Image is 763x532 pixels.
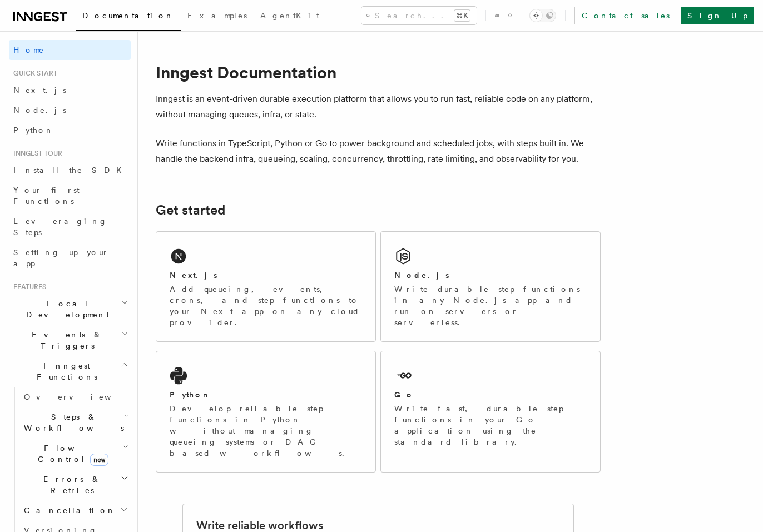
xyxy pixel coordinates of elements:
[361,7,477,24] button: Search...⌘K
[394,403,587,448] p: Write fast, durable step functions in your Go application using the standard library.
[254,3,326,30] a: AgentKit
[9,160,131,180] a: Install the SDK
[9,120,131,140] a: Python
[9,69,57,78] span: Quick start
[9,100,131,120] a: Node.js
[9,180,131,211] a: Your first Functions
[156,136,601,167] p: Write functions in TypeScript, Python or Go to power background and scheduled jobs, with steps bu...
[156,231,376,342] a: Next.jsAdd queueing, events, crons, and step functions to your Next app on any cloud provider.
[9,325,131,356] button: Events & Triggers
[13,44,44,56] span: Home
[9,149,62,158] span: Inngest tour
[170,403,362,459] p: Develop reliable step functions in Python without managing queueing systems or DAG based workflows.
[380,231,601,342] a: Node.jsWrite durable step functions in any Node.js app and run on servers or serverless.
[574,7,676,24] a: Contact sales
[9,242,131,274] a: Setting up your app
[13,106,66,115] span: Node.js
[156,202,225,218] a: Get started
[13,186,80,206] span: Your first Functions
[181,3,254,30] a: Examples
[9,360,120,382] span: Inngest Functions
[9,329,121,351] span: Events & Triggers
[82,11,174,20] span: Documentation
[19,387,131,407] a: Overview
[394,284,587,328] p: Write durable step functions in any Node.js app and run on servers or serverless.
[187,11,247,20] span: Examples
[19,442,122,465] span: Flow Control
[19,505,116,516] span: Cancellation
[156,351,376,473] a: PythonDevelop reliable step functions in Python without managing queueing systems or DAG based wo...
[13,248,109,268] span: Setting up your app
[13,166,128,175] span: Install the SDK
[170,389,211,400] h2: Python
[90,454,108,466] span: new
[13,126,54,135] span: Python
[170,284,362,328] p: Add queueing, events, crons, and step functions to your Next app on any cloud provider.
[19,500,131,520] button: Cancellation
[454,10,470,21] kbd: ⌘K
[156,62,601,82] h1: Inngest Documentation
[24,392,138,401] span: Overview
[380,351,601,473] a: GoWrite fast, durable step functions in your Go application using the standard library.
[19,438,131,469] button: Flow Controlnew
[19,407,131,438] button: Steps & Workflows
[394,270,449,281] h2: Node.js
[9,80,131,100] a: Next.js
[681,7,754,24] a: Sign Up
[76,3,181,31] a: Documentation
[156,91,601,122] p: Inngest is an event-driven durable execution platform that allows you to run fast, reliable code ...
[19,474,121,496] span: Errors & Retries
[9,294,131,325] button: Local Development
[19,469,131,500] button: Errors & Retries
[260,11,319,20] span: AgentKit
[9,211,131,242] a: Leveraging Steps
[13,86,66,95] span: Next.js
[9,40,131,60] a: Home
[394,389,414,400] h2: Go
[529,9,556,22] button: Toggle dark mode
[170,270,217,281] h2: Next.js
[9,356,131,387] button: Inngest Functions
[9,298,121,320] span: Local Development
[9,282,46,291] span: Features
[19,411,124,434] span: Steps & Workflows
[13,217,107,237] span: Leveraging Steps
